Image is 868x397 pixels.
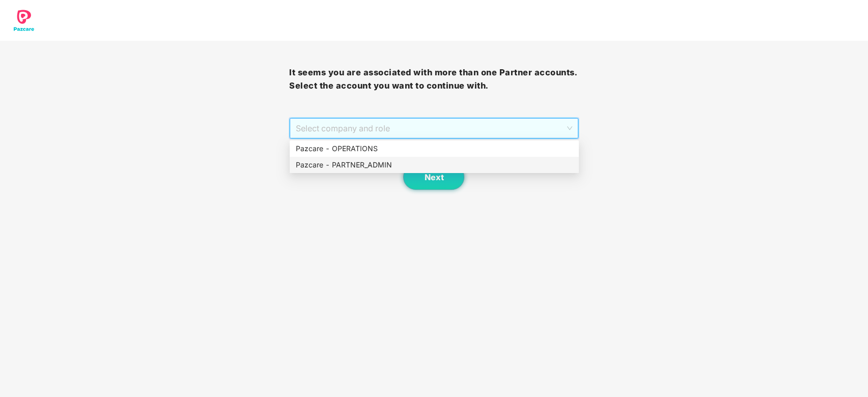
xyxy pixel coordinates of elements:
div: Pazcare - OPERATIONS [296,143,573,154]
span: Next [424,173,443,182]
button: Next [403,164,464,190]
h3: It seems you are associated with more than one Partner accounts. Select the account you want to c... [289,66,578,92]
span: Select company and role [296,119,572,138]
div: Pazcare - PARTNER_ADMIN [296,159,573,171]
div: Pazcare - OPERATIONS [290,140,579,157]
div: Pazcare - PARTNER_ADMIN [290,157,579,173]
